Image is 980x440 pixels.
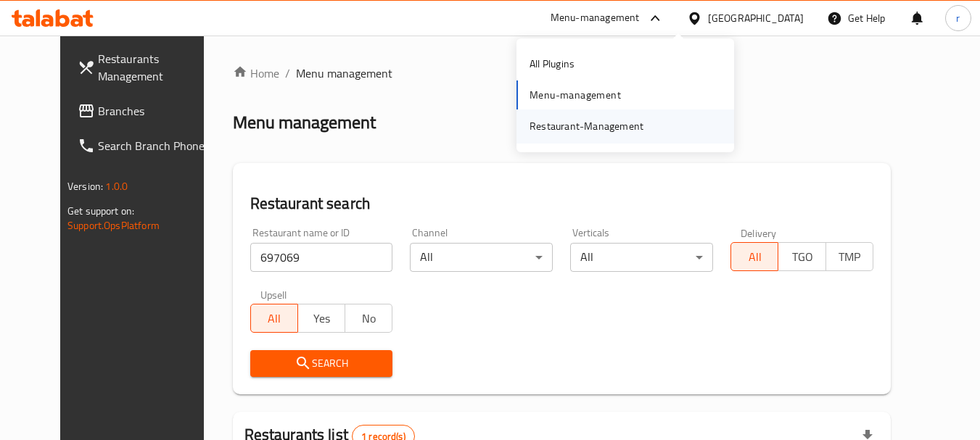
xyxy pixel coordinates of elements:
[260,289,287,299] label: Upsell
[233,111,376,134] h2: Menu management
[250,304,298,333] button: All
[233,65,279,82] a: Home
[730,242,778,271] button: All
[233,65,891,82] nav: breadcrumb
[297,304,345,333] button: Yes
[570,243,713,272] div: All
[778,242,825,271] button: TGO
[825,242,873,271] button: TMP
[551,9,640,27] div: Menu-management
[351,308,387,329] span: No
[66,41,224,94] a: Restaurants Management
[737,246,773,267] span: All
[296,65,392,82] span: Menu management
[708,10,804,26] div: [GEOGRAPHIC_DATA]
[250,350,393,377] button: Search
[98,102,213,120] span: Branches
[530,56,575,72] div: All Plugins
[262,354,382,373] span: Search
[956,10,960,26] span: r
[530,118,643,134] div: Restaurant-Management
[257,308,292,329] span: All
[98,50,213,85] span: Restaurants Management
[410,243,553,272] div: All
[66,94,224,128] a: Branches
[285,65,290,82] li: /
[741,228,777,238] label: Delivery
[66,128,224,163] a: Search Branch Phone
[250,243,393,272] input: Search for restaurant name or ID..
[784,246,820,267] span: TGO
[67,177,103,196] span: Version:
[832,246,868,267] span: TMP
[345,304,392,333] button: No
[304,308,339,329] span: Yes
[105,177,128,196] span: 1.0.0
[250,193,873,215] h2: Restaurant search
[67,216,160,235] a: Support.OpsPlatform
[98,137,213,154] span: Search Branch Phone
[67,202,134,220] span: Get support on:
